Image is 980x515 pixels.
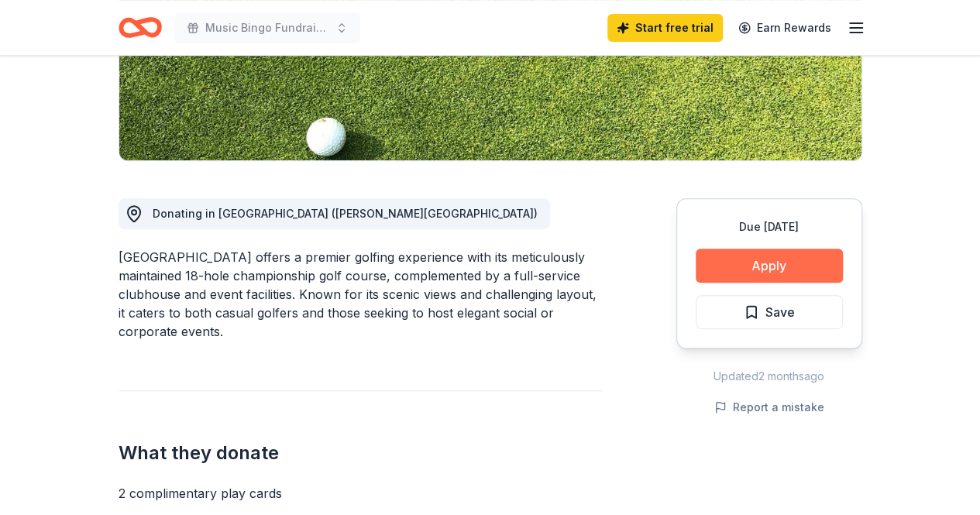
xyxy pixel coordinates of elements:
div: Updated 2 months ago [676,367,862,386]
h2: What they donate [119,441,602,465]
a: Home [119,9,162,46]
button: Music Bingo Fundraiser [174,12,360,43]
button: Apply [696,249,843,283]
div: Due [DATE] [696,218,843,236]
div: 2 complimentary play cards [119,484,602,503]
span: Save [765,302,795,322]
span: Music Bingo Fundraiser [205,19,329,37]
a: Earn Rewards [729,14,841,42]
div: [GEOGRAPHIC_DATA] offers a premier golfing experience with its meticulously maintained 18-hole ch... [119,248,602,341]
span: Donating in [GEOGRAPHIC_DATA] ([PERSON_NAME][GEOGRAPHIC_DATA]) [153,207,538,220]
button: Save [696,295,843,329]
button: Report a mistake [714,398,824,417]
a: Start free trial [607,14,723,42]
